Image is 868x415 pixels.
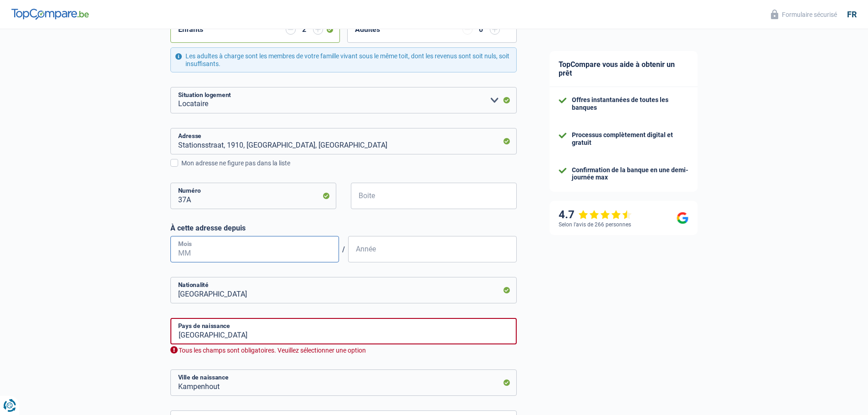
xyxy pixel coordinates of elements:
[181,159,517,168] div: Mon adresse ne figure pas dans la liste
[170,128,517,154] input: Sélectionnez votre adresse dans la barre de recherche
[178,26,203,33] label: Enfants
[572,166,688,182] div: Confirmation de la banque en une demi-journée max
[765,7,842,22] button: Formulaire sécurisé
[339,245,348,254] span: /
[550,51,698,87] div: TopCompare vous aide à obtenir un prêt
[572,96,688,112] div: Offres instantanées de toutes les banques
[559,221,631,228] div: Selon l’avis de 266 personnes
[170,236,339,262] input: MM
[847,10,857,20] div: fr
[559,208,632,221] div: 4.7
[11,9,89,20] img: TopCompare Logo
[300,26,308,33] div: 2
[572,131,688,147] div: Processus complètement digital et gratuit
[170,47,517,73] div: Les adultes à charge sont les membres de votre famille vivant sous le même toit, dont les revenus...
[170,277,517,303] input: Belgique
[355,26,380,33] label: Adultes
[477,26,485,33] div: 0
[348,236,517,262] input: AAAA
[170,346,517,355] div: Tous les champs sont obligatoires. Veuillez sélectionner une option
[170,318,517,344] input: Belgique
[170,224,517,232] label: À cette adresse depuis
